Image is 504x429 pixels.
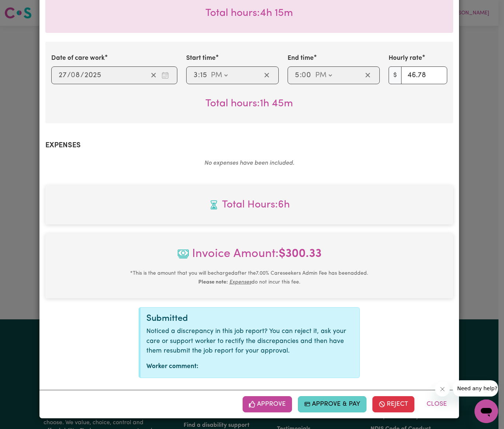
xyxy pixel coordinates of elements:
span: Total hours worked: 4 hours 15 minutes [205,8,293,18]
span: Total hours worked: 6 hours [51,197,447,213]
span: Submitted [146,314,188,323]
em: No expenses have been included. [204,160,294,166]
iframe: Close message [435,382,450,397]
iframe: Button to launch messaging window [475,399,498,423]
input: -- [193,70,198,81]
input: -- [302,70,312,81]
h2: Expenses [45,141,453,150]
span: Invoice Amount: [51,245,447,269]
strong: Worker comment: [146,363,198,370]
u: Expenses [229,279,251,285]
span: 0 [71,72,75,79]
button: Approve [243,396,292,412]
span: : [300,71,302,79]
button: Clear date [148,70,159,81]
b: Please note: [198,279,228,285]
iframe: Message from company [453,380,498,397]
span: $ [389,66,402,84]
input: -- [200,70,207,81]
label: End time [288,54,314,63]
label: Date of care work [51,54,105,63]
label: Hourly rate [389,54,422,63]
label: Start time [186,54,216,63]
input: -- [71,70,80,81]
p: Noticed a discrepancy in this job report? You can reject it, ask your care or support worker to r... [146,327,354,356]
input: ---- [84,70,101,81]
small: This is the amount that you will be charged after the 7.00 % Careseekers Admin Fee has been added... [130,271,368,285]
span: Total hours worked: 1 hour 45 minutes [205,99,293,109]
button: Approve & Pay [298,396,367,412]
span: 0 [302,72,306,79]
b: $ 300.33 [279,248,321,260]
button: Reject [372,396,414,412]
span: / [67,71,71,79]
span: : [198,71,200,79]
input: -- [58,70,67,81]
button: Close [420,396,453,412]
span: / [80,71,84,79]
input: -- [295,70,300,81]
button: Enter the date of care work [159,70,171,81]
